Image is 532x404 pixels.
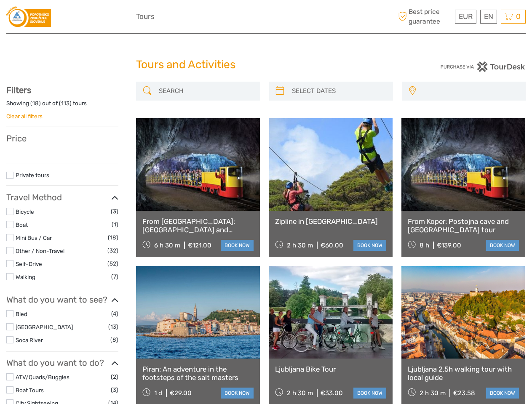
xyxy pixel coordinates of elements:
div: €139.00 [437,242,461,249]
span: (4) [111,309,118,319]
a: From [GEOGRAPHIC_DATA]: [GEOGRAPHIC_DATA] and [GEOGRAPHIC_DATA] ALL INCLUSIVE [142,217,254,234]
a: From Koper: Postojna cave and [GEOGRAPHIC_DATA] tour [408,217,519,234]
a: Zipline in [GEOGRAPHIC_DATA] [275,217,386,226]
h1: Tours and Activities [136,58,396,72]
span: 1 d [154,389,162,397]
span: 8 h [420,242,429,249]
span: (32) [107,246,118,255]
input: SEARCH [155,84,256,98]
a: Mini Bus / Car [16,234,52,241]
a: Ljubljana 2.5h walking tour with local guide [408,365,519,382]
a: Clear all filters [6,113,43,120]
span: (7) [111,272,118,282]
span: 2 h 30 m [287,389,313,397]
div: €33.00 [321,389,343,397]
a: Private tours [16,172,49,178]
span: 2 h 30 m [420,389,446,397]
a: ATV/Quads/Buggies [16,374,70,380]
span: (3) [111,207,118,216]
div: €23.58 [453,389,475,397]
div: €121.00 [188,242,211,249]
span: (1) [112,220,118,229]
a: Bicycle [16,208,34,215]
span: 2 h 30 m [287,242,313,249]
div: €60.00 [321,242,343,249]
input: SELECT DATES [289,84,389,98]
span: EUR [459,12,473,21]
span: (3) [111,385,118,395]
a: Tours [136,11,155,23]
a: Boat Tours [16,387,44,393]
a: Bled [16,311,27,317]
a: book now [221,388,254,399]
a: Piran: An adventure in the footsteps of the salt masters [142,365,254,382]
label: 113 [61,99,70,107]
h3: What do you want to see? [6,295,118,305]
span: (13) [108,322,118,332]
span: (8) [110,335,118,345]
span: (18) [108,233,118,242]
a: book now [486,240,519,251]
span: 0 [515,12,522,21]
img: PurchaseViaTourDesk.png [440,61,526,72]
span: (52) [107,259,118,268]
h3: Travel Method [6,192,118,202]
a: Soca River [16,337,43,343]
img: 3578-f4a422c8-1689-4c88-baa8-f61a8a59b7e6_logo_small.png [6,6,51,27]
a: Boat [16,221,28,228]
a: Walking [16,274,35,280]
a: Other / Non-Travel [16,247,64,254]
span: Best price guarantee [396,7,453,26]
a: [GEOGRAPHIC_DATA] [16,324,73,330]
a: book now [353,388,386,399]
a: book now [486,388,519,399]
a: book now [353,240,386,251]
div: Showing ( ) out of ( ) tours [6,99,118,112]
label: 18 [32,99,39,107]
span: (2) [111,372,118,382]
h3: Price [6,133,118,144]
a: Self-Drive [16,260,42,267]
h3: What do you want to do? [6,358,118,368]
div: EN [480,10,497,24]
strong: Filters [6,85,31,95]
a: book now [221,240,254,251]
div: €29.00 [170,389,192,397]
a: Ljubljana Bike Tour [275,365,386,373]
span: 6 h 30 m [154,242,180,249]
